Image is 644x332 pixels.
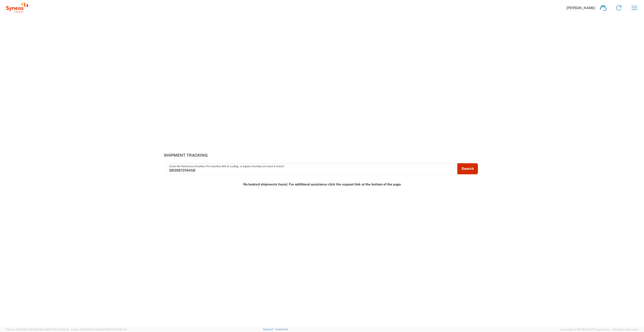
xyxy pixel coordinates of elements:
[263,328,276,331] a: Support
[164,153,480,158] h3: Shipment Tracking
[48,328,69,331] span: [DATE] 10:43:43
[560,327,638,332] span: Copyright © [DATE]-[DATE] Agistix Inc., All Rights Reserved
[275,328,288,331] a: Feedback
[161,180,483,189] div: No booked shipments found. For additional assistance click the support link at the bottom of the ...
[106,328,127,331] span: [DATE] 10:52:44
[6,328,69,331] span: Server: 2025.20.0-970904bc0f3
[457,163,478,174] button: Search
[71,328,127,331] span: Client: 2025.20.0-035ba07
[567,6,595,10] span: [PERSON_NAME]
